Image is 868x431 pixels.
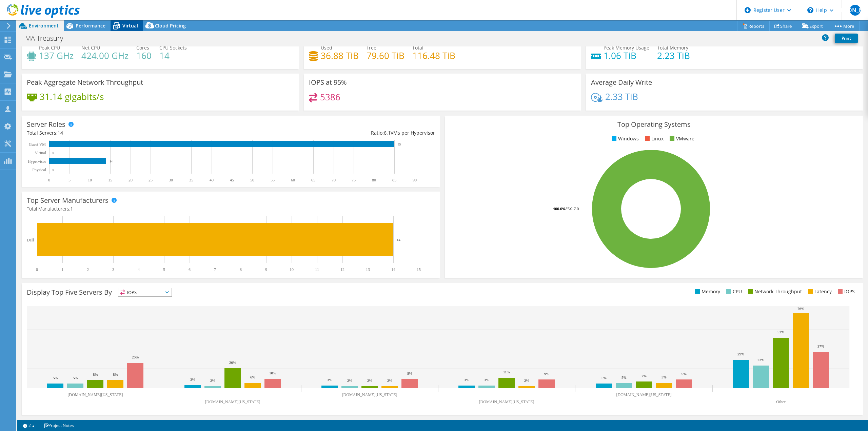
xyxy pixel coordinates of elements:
h3: Server Roles [27,121,65,128]
text: 3% [327,378,332,382]
span: Cores [136,44,149,51]
text: 2% [347,378,352,383]
li: Linux [643,135,664,142]
text: [DOMAIN_NAME][US_STATE] [205,399,260,404]
a: Share [769,21,797,31]
span: Performance [76,22,105,29]
a: Print [835,34,858,43]
text: 55 [271,178,275,182]
h4: 79.60 TiB [367,52,405,59]
span: Virtual [122,22,138,29]
text: 2% [387,378,392,383]
text: Hypervisor [28,159,46,164]
a: 2 [18,421,39,430]
text: Physical [32,168,46,172]
text: 13 [366,267,370,272]
h3: Peak Aggregate Network Throughput [27,79,143,86]
text: 85 [398,143,401,146]
span: Cloud Pricing [155,22,186,29]
text: [DOMAIN_NAME][US_STATE] [342,392,397,397]
text: [DOMAIN_NAME][US_STATE] [479,399,534,404]
text: 90 [413,178,417,182]
text: 65 [311,178,315,182]
span: IOPS [118,288,172,296]
text: 0 [48,178,50,182]
span: Total Memory [657,44,688,51]
text: 37% [817,344,824,348]
text: 6% [250,375,255,379]
text: Guest VM [29,142,46,147]
a: More [828,21,860,31]
li: IOPS [836,288,855,295]
text: 15 [417,267,421,272]
text: 2% [367,378,372,383]
text: 40 [210,178,214,182]
text: 5 [68,178,71,182]
text: 3% [190,377,195,381]
text: 7 [214,267,216,272]
text: Other [776,399,785,404]
text: 6 [189,267,191,272]
span: Peak CPU [39,44,60,51]
span: Used [321,44,332,51]
text: 2% [524,378,529,383]
text: 2% [210,378,215,383]
text: 29% [737,352,744,356]
text: 45 [230,178,234,182]
div: Ratio: VMs per Hypervisor [231,129,435,137]
text: 9% [544,372,549,376]
text: 60 [291,178,295,182]
text: 4 [138,267,140,272]
span: CPU Sockets [159,44,187,51]
span: 14 [58,130,63,136]
span: Environment [29,22,59,29]
text: 0 [36,267,38,272]
li: VMware [668,135,694,142]
span: Net CPU [81,44,100,51]
text: 20 [129,178,133,182]
li: Network Throughput [746,288,802,295]
span: 6.1 [384,130,391,136]
text: 10% [269,371,276,375]
h4: 116.48 TiB [412,52,455,59]
h4: 424.00 GHz [81,52,129,59]
text: 15 [108,178,112,182]
text: 5% [73,376,78,380]
li: Memory [693,288,720,295]
text: Virtual [35,151,46,155]
text: 85 [392,178,396,182]
h3: IOPS at 95% [309,79,347,86]
h3: Average Daily Write [591,79,652,86]
text: 14 [110,160,113,163]
text: 52% [777,330,784,334]
h1: MA Treasury [22,35,74,42]
text: 9% [682,372,687,376]
text: 3% [464,378,469,382]
text: 5% [601,376,607,380]
tspan: ESXi 7.0 [566,206,579,211]
span: Total [412,44,423,51]
text: 3% [484,378,489,382]
h4: 2.33 TiB [605,93,638,100]
text: 5% [662,375,667,379]
text: 12 [340,267,344,272]
text: 80 [372,178,376,182]
text: 9% [407,371,412,375]
h4: 31.14 gigabits/s [40,93,104,100]
text: 5% [53,376,58,380]
text: [DOMAIN_NAME][US_STATE] [616,392,671,397]
span: Peak Memory Usage [604,44,649,51]
text: 75 [352,178,356,182]
text: 26% [132,355,139,359]
text: 9 [265,267,267,272]
text: 3 [112,267,114,272]
text: 50 [250,178,254,182]
text: 76% [797,307,804,311]
li: Windows [610,135,639,142]
text: 25 [149,178,153,182]
span: Free [367,44,376,51]
h4: 1.06 TiB [604,52,649,59]
h4: 14 [159,52,187,59]
text: 2 [87,267,89,272]
div: Total Servers: [27,129,231,137]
